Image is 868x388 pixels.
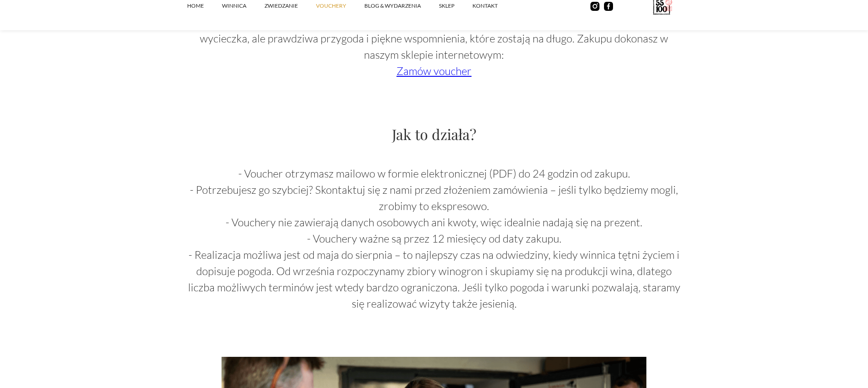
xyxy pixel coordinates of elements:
p: - Voucher otrzymasz mailowo w formie elektronicznej (PDF) do 24 godzin od zakupu. - Potrzebujesz ... [187,165,681,312]
h3: Jak to działa? [187,124,681,144]
a: Zamów voucher [396,64,472,78]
